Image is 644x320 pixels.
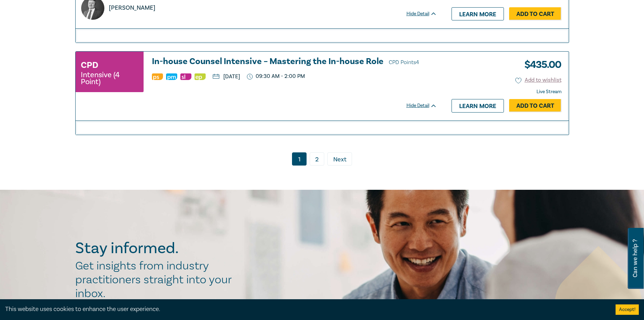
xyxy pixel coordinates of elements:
a: 2 [310,152,324,166]
a: 1 [292,152,307,166]
img: Practice Management & Business Skills [166,73,177,80]
h2: Get insights from industry practitioners straight into your inbox. [75,259,239,301]
span: Can we help ? [632,232,638,285]
h3: CPD [81,59,98,71]
a: Next [327,152,352,166]
p: [PERSON_NAME] [109,3,155,12]
small: Intensive (4 Point) [81,71,138,85]
div: Hide Detail [406,10,445,17]
a: In-house Counsel Intensive – Mastering the In-house Role CPD Points4 [152,57,437,67]
img: Substantive Law [180,73,191,80]
h3: $ 435.00 [519,57,561,73]
button: Accept cookies [616,304,639,315]
h3: In-house Counsel Intensive – Mastering the In-house Role [152,57,437,67]
span: CPD Points 4 [389,59,419,66]
div: This website uses cookies to enhance the user experience. [5,305,605,314]
p: 09:30 AM - 2:00 PM [247,73,305,80]
span: Next [333,155,346,164]
img: Professional Skills [152,73,163,80]
h2: Stay informed. [75,239,239,257]
a: Add to Cart [509,99,561,112]
p: [DATE] [213,74,240,79]
a: Add to Cart [509,7,561,20]
button: Add to wishlist [515,76,561,84]
img: Ethics & Professional Responsibility [195,73,206,80]
div: Hide Detail [406,102,445,109]
a: Learn more [452,99,504,112]
a: Learn more [452,7,504,20]
strong: Live Stream [536,89,561,95]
